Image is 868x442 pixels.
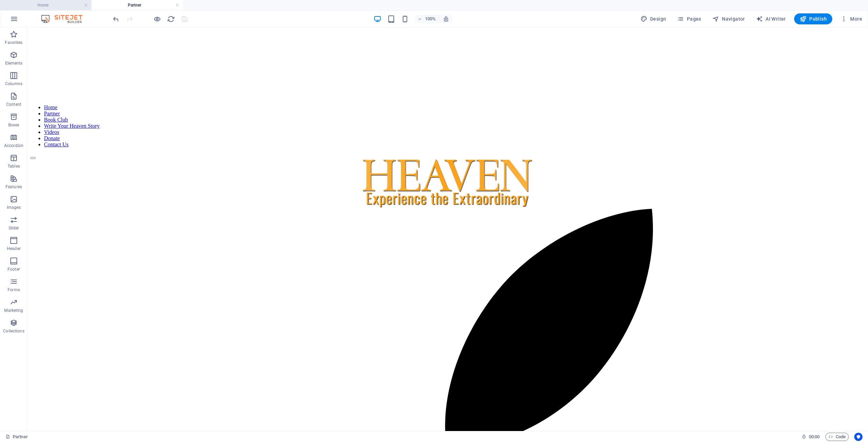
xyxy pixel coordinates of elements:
[8,287,20,293] p: Forms
[415,15,439,23] button: 100%
[7,246,21,251] p: Header
[638,13,669,24] button: Design
[5,184,22,190] p: Features
[809,433,820,441] span: 00 00
[9,225,19,231] p: Slider
[841,15,862,22] span: More
[828,433,846,441] span: Code
[8,267,20,272] p: Footer
[677,15,701,22] span: Pages
[7,205,21,210] p: Images
[8,122,20,128] p: Boxes
[40,15,91,23] img: Editor Logo
[5,81,22,87] p: Columns
[756,15,786,22] span: AI Writer
[153,15,161,23] button: Click here to leave preview mode and continue editing
[641,15,666,22] span: Design
[638,13,669,24] div: Design (Ctrl+Alt+Y)
[112,15,120,23] i: Undo: Change options (Ctrl+Z)
[5,40,22,45] p: Favorites
[4,308,23,313] p: Marketing
[753,13,789,24] button: AI Writer
[800,15,827,22] span: Publish
[6,102,21,107] p: Content
[112,15,120,23] button: undo
[5,433,28,441] a: Click to cancel selection. Double-click to open Pages
[5,60,23,66] p: Elements
[674,13,704,24] button: Pages
[167,15,175,23] i: Reload page
[825,433,849,441] button: Code
[8,163,20,169] p: Tables
[710,13,748,24] button: Navigator
[425,15,436,23] h6: 100%
[854,433,863,441] button: Usercentrics
[3,328,24,334] p: Collections
[167,15,175,23] button: reload
[838,13,865,24] button: More
[712,15,745,22] span: Navigator
[814,434,815,439] span: :
[443,16,449,22] i: On resize automatically adjust zoom level to fit chosen device.
[4,143,23,148] p: Accordion
[91,1,183,9] h4: Partner
[802,433,820,441] h6: Session time
[794,13,832,24] button: Publish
